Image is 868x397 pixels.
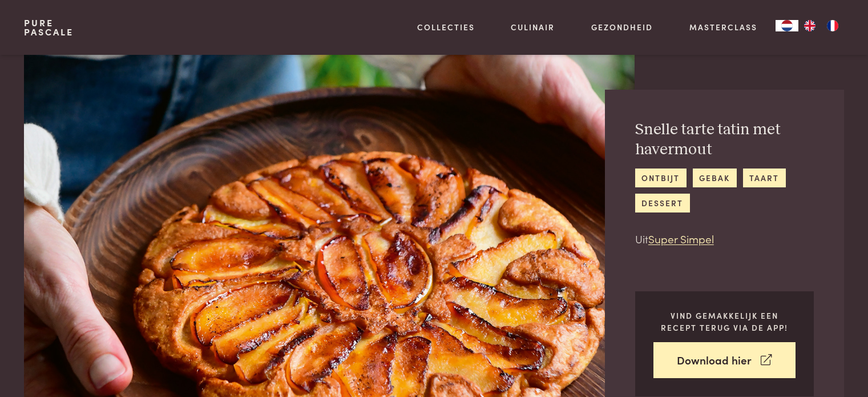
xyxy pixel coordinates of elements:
p: Uit [635,231,814,247]
h2: Snelle tarte tatin met havermout [635,120,814,159]
a: ontbijt [635,169,687,187]
a: dessert [635,194,690,212]
a: Download hier [653,342,796,378]
a: gebak [693,169,737,187]
div: Language [776,20,798,31]
a: EN [798,20,821,31]
a: Collecties [417,21,475,33]
a: Culinair [511,21,555,33]
a: Gezondheid [591,21,653,33]
a: Super Simpel [648,231,714,246]
a: taart [743,169,786,187]
a: FR [821,20,844,31]
a: PurePascale [24,18,74,37]
p: Vind gemakkelijk een recept terug via de app! [653,310,796,333]
aside: Language selected: Nederlands [776,20,844,31]
ul: Language list [798,20,844,31]
a: Masterclass [689,21,757,33]
a: NL [776,20,798,31]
